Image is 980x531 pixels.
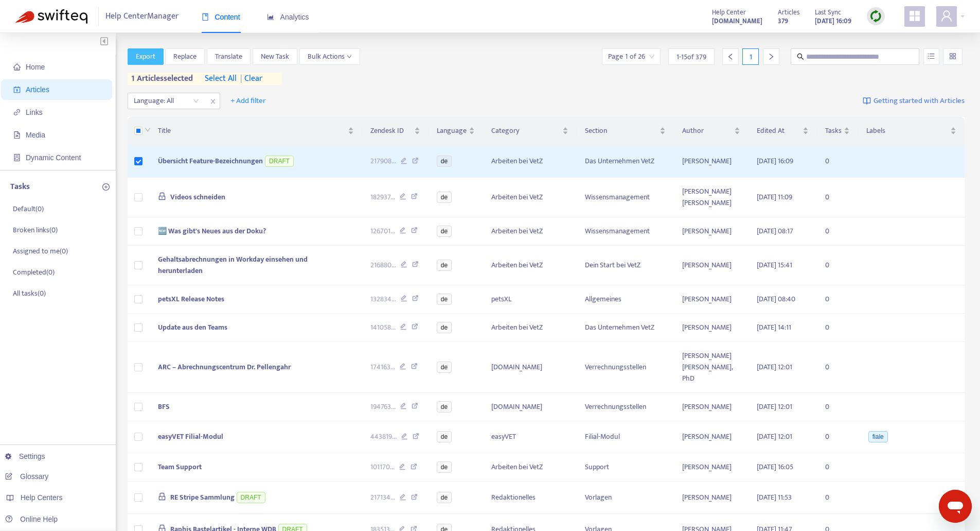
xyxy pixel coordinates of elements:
td: [PERSON_NAME] [674,393,749,421]
span: DRAFT [237,492,265,503]
span: 126701 ... [370,226,395,237]
td: Das Unternehmen VetZ [577,314,674,342]
th: Tasks [817,117,858,145]
span: de [437,461,452,473]
span: right [768,53,775,60]
span: 132834 ... [370,294,396,305]
span: book [202,13,209,21]
span: [DATE] 12:01 [757,401,792,413]
span: Help Center [712,7,746,18]
span: Labels [866,125,948,136]
div: 1 [742,48,759,65]
span: Last Sync [815,7,841,18]
td: 0 [817,482,858,514]
span: Bulk Actions [308,51,352,62]
td: 0 [817,314,858,342]
span: Update aus den Teams [158,321,227,333]
span: 217134 ... [370,492,395,503]
span: Export [136,51,155,62]
td: [PERSON_NAME] [674,246,749,285]
span: close [206,95,220,108]
span: Dynamic Content [26,153,81,162]
span: Language [437,125,467,136]
td: 0 [817,145,858,178]
span: home [13,63,21,71]
span: de [437,192,452,203]
span: DRAFT [265,156,294,167]
span: 1 - 15 of 379 [676,52,706,62]
span: Media [26,131,45,139]
td: 0 [817,217,858,246]
span: | [240,72,242,85]
strong: 379 [778,15,788,27]
span: 443819 ... [370,431,397,442]
span: unordered-list [928,53,935,60]
td: [PERSON_NAME] [PERSON_NAME] [674,178,749,217]
td: [DOMAIN_NAME] [483,393,577,421]
td: Redaktionelles [483,482,577,514]
span: ARC – Abrechnungscentrum Dr. Pellengahr [158,361,291,373]
td: Das Unternehmen VetZ [577,145,674,178]
button: Export [128,48,164,65]
span: Zendesk ID [370,125,412,136]
span: 216880 ... [370,260,396,271]
a: Settings [5,452,45,460]
a: Glossary [5,472,48,481]
span: fiale [868,431,888,442]
td: Filial-Modul [577,421,674,454]
span: 217908 ... [370,156,396,167]
span: [DATE] 12:01 [757,361,792,373]
span: [DATE] 12:01 [757,431,792,442]
span: Help Center Manager [105,7,179,26]
td: Verrechnungsstellen [577,393,674,421]
span: Tasks [825,125,842,136]
p: Tasks [10,181,30,193]
span: account-book [13,86,21,93]
th: Edited At [749,117,817,145]
span: [DATE] 11:53 [757,491,792,503]
span: search [797,53,804,60]
a: [DOMAIN_NAME] [712,15,762,27]
img: image-link [863,97,871,105]
img: Swifteq [15,9,87,24]
button: Bulk Actionsdown [299,48,360,65]
td: [PERSON_NAME] [PERSON_NAME], PhD [674,342,749,393]
span: [DATE] 08:40 [757,293,795,305]
span: down [347,54,352,59]
span: Articles [778,7,799,18]
td: Verrechnungsstellen [577,342,674,393]
span: Gehaltsabrechnungen in Workday einsehen und herunterladen [158,253,308,277]
span: [DATE] 14:11 [757,321,791,333]
th: Title [150,117,362,145]
span: file-image [13,131,21,139]
td: Arbeiten bei VetZ [483,246,577,285]
span: New Task [261,51,289,62]
span: lock [158,192,166,200]
td: Wissensmanagement [577,217,674,246]
span: de [437,401,452,413]
td: Support [577,453,674,482]
td: [PERSON_NAME] [674,314,749,342]
td: petsXL [483,285,577,314]
td: 0 [817,453,858,482]
p: All tasks ( 0 ) [13,288,46,299]
p: Assigned to me ( 0 ) [13,246,68,256]
span: Content [202,13,240,21]
span: lock [158,492,166,501]
p: Completed ( 0 ) [13,267,55,278]
span: 1 articles selected [128,73,193,85]
span: container [13,154,21,161]
span: 182937 ... [370,192,395,203]
td: [PERSON_NAME] [674,453,749,482]
strong: [DATE] 16:09 [815,15,851,27]
span: Links [26,108,43,116]
td: 0 [817,285,858,314]
th: Author [674,117,749,145]
span: de [437,492,452,503]
span: de [437,156,452,167]
span: [DATE] 08:17 [757,225,793,237]
th: Language [429,117,483,145]
span: Edited At [757,125,800,136]
th: Category [483,117,577,145]
span: clear [237,73,262,85]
